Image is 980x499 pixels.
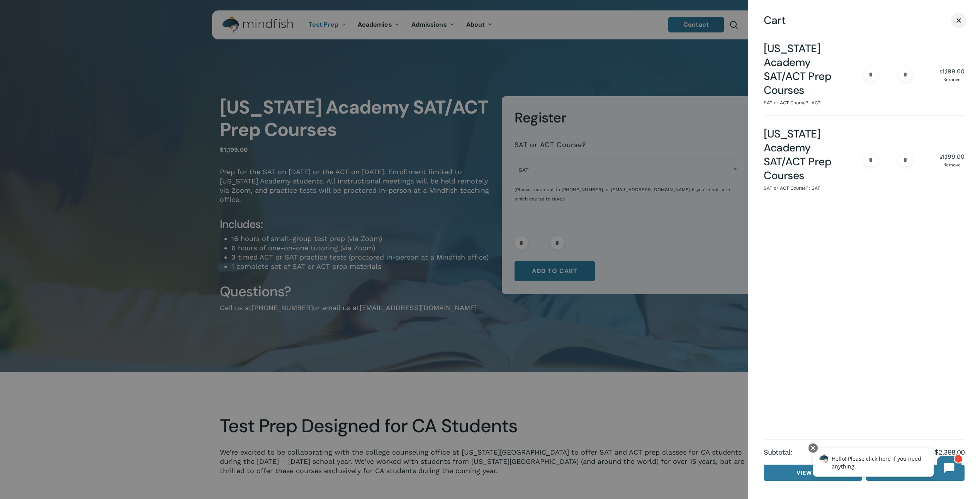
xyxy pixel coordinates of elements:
[939,153,965,160] bdi: 1,199.00
[879,153,897,167] input: Product quantity
[812,185,820,192] p: SAT
[764,465,862,481] a: View cart
[764,127,831,183] a: [US_STATE] Academy SAT/ACT Prep Courses
[764,448,934,457] strong: Subtotal:
[939,154,942,160] span: $
[939,69,942,75] span: $
[939,77,965,82] a: Remove Colorado Academy SAT/ACT Prep Courses from cart
[939,68,965,75] bdi: 1,199.00
[764,185,810,193] dt: SAT or ACT Course?:
[764,41,831,97] a: [US_STATE] Academy SAT/ACT Prep Courses
[764,99,810,107] dt: SAT or ACT Course?:
[812,99,820,106] p: ACT
[764,15,785,25] span: Cart
[939,163,965,167] a: Remove Colorado Academy SAT/ACT Prep Courses from cart
[879,68,897,81] input: Product quantity
[805,442,969,488] iframe: Chatbot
